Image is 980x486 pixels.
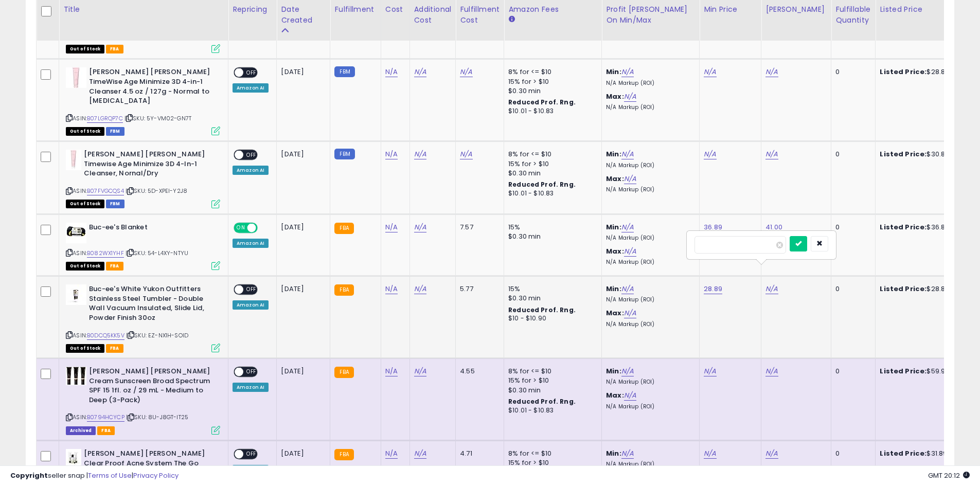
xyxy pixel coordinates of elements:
a: N/A [385,366,398,376]
a: N/A [765,366,778,376]
div: 15% [508,223,594,232]
img: 41p07vF0VAL._SL40_.jpg [66,367,86,385]
span: ON [235,223,247,232]
b: [PERSON_NAME] [PERSON_NAME] TimeWise Age Minimize 3D 4-in-1 Cleanser 4.5 oz / 127g - Normal to [M... [89,67,214,108]
a: 36.89 [704,222,722,232]
div: [DATE] [281,449,322,458]
div: Fulfillment [334,4,376,15]
div: Title [63,4,224,15]
img: 31wLx6UOobL._SL40_.jpg [66,67,86,88]
b: Listed Price: [880,67,926,77]
small: FBA [334,223,353,234]
a: N/A [414,448,426,459]
a: B0DCQ5KK5V [87,331,124,340]
div: 15% for > $10 [508,376,594,385]
div: 0 [835,367,867,376]
div: 0 [835,223,867,232]
div: 8% for <= $10 [508,67,594,77]
a: N/A [621,149,634,159]
p: N/A Markup (ROI) [606,162,691,169]
div: Amazon AI [233,166,269,175]
a: N/A [414,284,426,294]
span: | SKU: EZ-NX1H-SOID [126,331,188,339]
a: N/A [765,149,778,159]
a: B07FVGCQS4 [87,187,124,195]
img: 3154ER-0UnL._SL40_.jpg [66,284,86,305]
div: Additional Cost [414,4,452,26]
span: FBA [106,262,123,271]
b: Max: [606,246,624,256]
div: $31.89 [880,449,965,458]
a: N/A [460,149,472,159]
a: B07LGRQP7C [87,114,123,123]
a: N/A [765,67,778,77]
a: N/A [385,222,398,232]
strong: Copyright [10,471,48,480]
div: 4.55 [460,367,496,376]
div: $0.30 min [508,386,594,395]
a: 41.00 [765,222,782,232]
b: Max: [606,390,624,400]
span: FBM [106,127,124,136]
b: Reduced Prof. Rng. [508,397,576,406]
span: OFF [243,151,260,159]
div: 15% [508,284,594,294]
div: 8% for <= $10 [508,449,594,458]
span: OFF [243,368,260,376]
a: N/A [624,246,636,257]
p: N/A Markup (ROI) [606,259,691,266]
b: Min: [606,448,621,458]
p: N/A Markup (ROI) [606,321,691,328]
a: N/A [624,92,636,102]
b: Reduced Prof. Rng. [508,98,576,106]
span: | SKU: 5Y-VM02-GN7T [124,114,191,122]
span: FBA [106,344,123,353]
div: Date Created [281,4,326,26]
div: 4.71 [460,449,496,458]
b: Min: [606,284,621,294]
div: 0 [835,284,867,294]
a: N/A [621,284,634,294]
a: N/A [385,448,398,459]
b: Listed Price: [880,222,926,232]
img: 31e1tiDrJeL._SL40_.jpg [66,449,81,470]
div: 7.57 [460,223,496,232]
a: B082WX1YHF [87,249,124,258]
div: [DATE] [281,367,322,376]
a: N/A [414,67,426,77]
a: N/A [621,222,634,232]
a: N/A [460,67,472,77]
p: N/A Markup (ROI) [606,235,691,242]
div: $10.01 - $10.83 [508,189,594,198]
b: Min: [606,366,621,376]
div: Amazon AI [233,383,269,392]
p: N/A Markup (ROI) [606,80,691,87]
div: Amazon AI [233,300,269,310]
div: [DATE] [281,150,322,159]
span: FBA [106,45,123,53]
a: N/A [621,448,634,459]
div: ASIN: [66,223,220,269]
b: Reduced Prof. Rng. [508,305,576,314]
div: $10.01 - $10.83 [508,406,594,415]
b: Min: [606,149,621,159]
div: Profit [PERSON_NAME] on Min/Max [606,4,695,26]
a: 28.89 [704,284,722,294]
div: $10.01 - $10.83 [508,107,594,116]
img: 41DQD7NoDIL._SL40_.jpg [66,223,86,243]
div: Amazon AI [233,239,269,248]
div: Amazon AI [233,83,269,93]
small: FBM [334,66,354,77]
small: FBM [334,149,354,159]
span: All listings that are currently out of stock and unavailable for purchase on Amazon [66,262,104,271]
a: N/A [621,67,634,77]
b: Listed Price: [880,284,926,294]
div: $0.30 min [508,86,594,96]
div: [DATE] [281,67,322,77]
span: 2025-08-16 20:12 GMT [928,471,970,480]
span: FBM [106,200,124,208]
span: All listings that are currently out of stock and unavailable for purchase on Amazon [66,45,104,53]
div: 8% for <= $10 [508,150,594,159]
div: $36.89 [880,223,965,232]
b: Reduced Prof. Rng. [508,180,576,189]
